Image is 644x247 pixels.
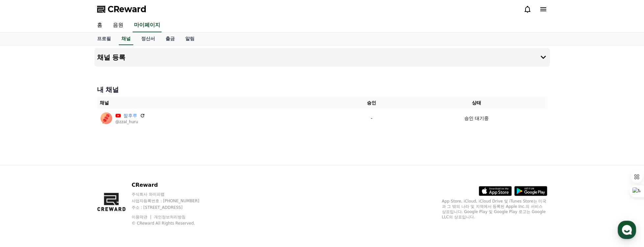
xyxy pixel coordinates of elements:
[442,199,547,220] p: App Store, iCloud, iCloud Drive 및 iTunes Store는 미국과 그 밖의 나라 및 지역에서 등록된 Apple Inc.의 서비스 상표입니다. Goo...
[108,4,146,14] span: CReward
[97,54,126,61] h4: 채널 등록
[97,85,547,94] h4: 내 채널
[133,18,162,32] a: 마이페이지
[132,205,212,210] p: 주소 : [STREET_ADDRESS]
[97,97,337,109] th: 채널
[132,198,212,204] p: 사업자등록번호 : [PHONE_NUMBER]
[136,33,160,45] a: 정산서
[123,112,137,119] a: 짤후루
[92,18,108,32] a: 홈
[180,33,200,45] a: 알림
[132,221,212,226] p: © CReward All Rights Reserved.
[154,215,186,219] a: 개인정보처리방침
[132,181,212,189] p: CReward
[92,33,116,45] a: 프로필
[406,97,547,109] th: 상태
[116,119,145,124] p: @zzal_huru
[108,18,129,32] a: 음원
[97,4,146,14] a: CReward
[94,48,550,67] button: 채널 등록
[160,33,180,45] a: 출금
[464,115,489,122] p: 승인 대기중
[337,97,406,109] th: 승인
[340,115,403,122] p: -
[119,33,133,45] a: 채널
[132,192,212,197] p: 주식회사 와이피랩
[132,215,152,219] a: 이용약관
[100,112,113,125] img: 짤후루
